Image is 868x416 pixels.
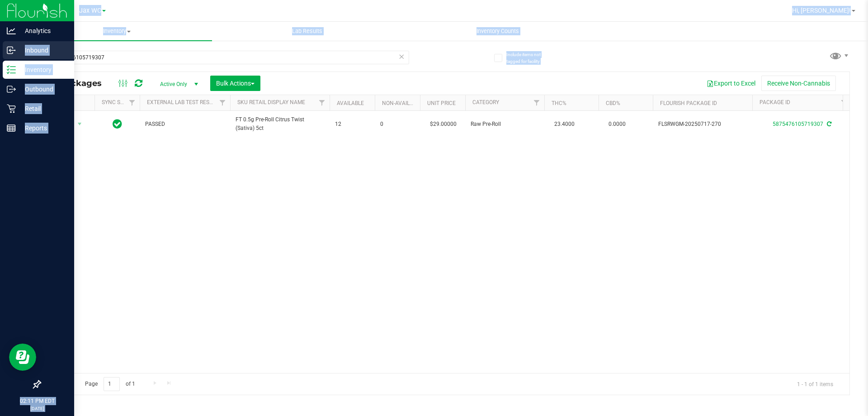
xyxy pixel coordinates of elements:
[337,100,364,106] a: Available
[237,99,305,105] a: Sku Retail Display Name
[16,45,70,56] p: Inbound
[4,397,70,405] p: 02:11 PM EDT
[79,7,101,14] span: Jax WC
[398,51,405,62] span: Clear
[606,100,620,106] a: CBD%
[472,99,499,105] a: Category
[7,85,16,94] inline-svg: Outbound
[47,78,111,88] span: All Packages
[22,27,212,35] span: Inventory
[826,121,831,127] span: Sync from Compliance System
[837,95,852,110] a: Filter
[77,377,142,391] span: Page of 1
[74,118,85,130] span: select
[104,377,120,391] input: 1
[236,115,324,133] span: FT 0.5g Pre-Roll Citrus Twist (Sativa) 5ct
[759,99,790,105] a: Package ID
[425,118,461,131] span: $29.00000
[102,99,137,105] a: Sync Status
[335,120,369,129] span: 12
[471,120,539,129] span: Raw Pre-Roll
[113,118,122,130] span: In Sync
[212,22,402,41] a: Lab Results
[280,27,335,35] span: Lab Results
[773,121,823,127] a: 5875476105719307
[701,76,761,91] button: Export to Excel
[125,95,140,110] a: Filter
[315,95,330,110] a: Filter
[427,100,456,106] a: Unit Price
[550,118,579,131] span: 23.4000
[792,7,851,14] span: Hi, [PERSON_NAME]!
[604,118,630,131] span: 0.0000
[660,100,717,106] a: Flourish Package ID
[464,27,531,35] span: Inventory Counts
[16,25,70,36] p: Analytics
[7,46,16,55] inline-svg: Inbound
[216,80,255,87] span: Bulk Actions
[22,22,212,41] a: Inventory
[40,51,409,64] input: Search Package ID, Item Name, SKU, Lot or Part Number...
[7,65,16,74] inline-svg: Inventory
[506,51,552,65] span: Include items not tagged for facility
[16,64,70,75] p: Inventory
[7,124,16,133] inline-svg: Reports
[7,26,16,35] inline-svg: Analytics
[382,100,422,106] a: Non-Available
[4,405,70,412] p: [DATE]
[210,76,260,91] button: Bulk Actions
[145,120,225,129] span: PASSED
[790,377,840,391] span: 1 - 1 of 1 items
[16,84,70,95] p: Outbound
[7,104,16,113] inline-svg: Retail
[529,95,544,110] a: Filter
[402,22,593,41] a: Inventory Counts
[761,76,836,91] button: Receive Non-Cannabis
[658,120,747,129] span: FLSRWGM-20250717-270
[215,95,230,110] a: Filter
[147,99,218,105] a: External Lab Test Result
[16,103,70,114] p: Retail
[16,123,70,134] p: Reports
[552,100,566,106] a: THC%
[9,344,36,371] iframe: Resource center
[380,120,415,129] span: 0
